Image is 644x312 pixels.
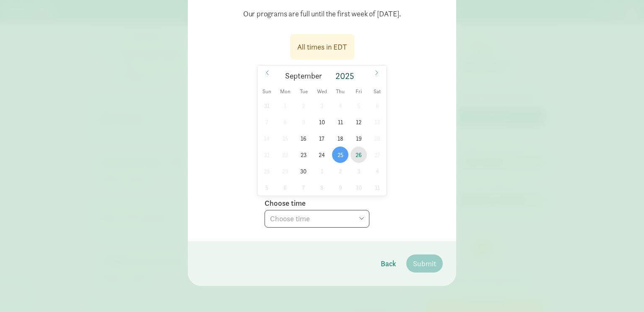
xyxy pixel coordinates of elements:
span: Tue [294,89,313,94]
span: September 30, 2025 [295,163,312,179]
span: September 25, 2025 [332,147,348,163]
span: September 24, 2025 [314,147,330,163]
span: September 11, 2025 [332,114,348,130]
span: Wed [313,89,331,94]
span: Fri [350,89,368,94]
span: September 17, 2025 [314,130,330,147]
span: September 19, 2025 [351,130,367,147]
span: September 16, 2025 [295,130,312,147]
span: September 12, 2025 [351,114,367,130]
span: September 18, 2025 [332,130,348,147]
span: Submit [413,258,436,269]
button: Back [374,254,403,273]
span: October 1, 2025 [314,163,330,179]
span: Mon [276,89,294,94]
label: Choose time [265,198,306,208]
div: All times in EDT [297,41,347,52]
span: Thu [331,89,350,94]
span: Back [381,258,396,269]
span: September 26, 2025 [351,147,367,163]
button: Submit [406,254,443,273]
span: September [285,72,322,80]
p: Our programs are full until the first week of [DATE]. [201,2,443,26]
span: Sun [257,89,276,94]
span: September 23, 2025 [295,147,312,163]
span: Sat [368,89,387,94]
span: September 10, 2025 [314,114,330,130]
